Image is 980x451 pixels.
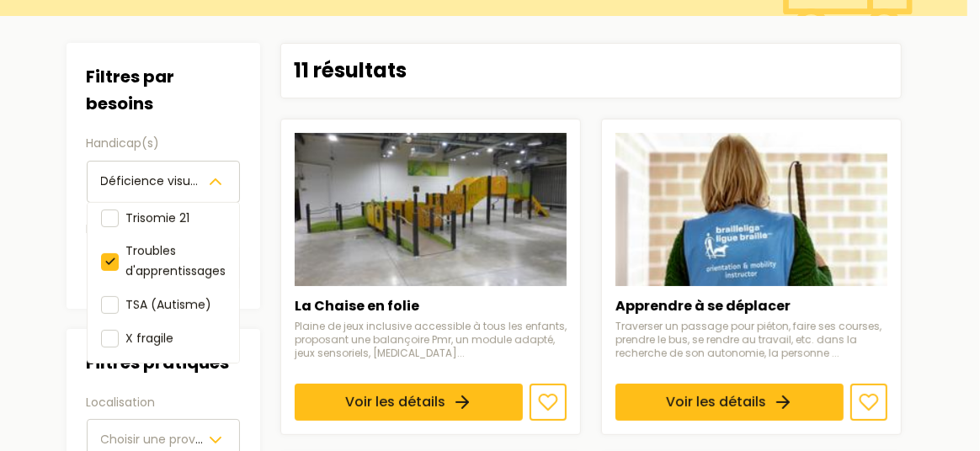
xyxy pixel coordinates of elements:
[87,161,240,203] button: Déficience visuelle, Troubles d'apprentissages
[87,202,240,363] div: Déficience visuelle, Troubles d'apprentissages
[125,242,226,279] span: Troubles d'apprentissages
[125,330,173,347] span: X fragile
[125,296,211,313] span: TSA (Autisme)
[125,209,189,225] span: Trisomie 21
[101,172,371,189] span: Déficience visuelle, Troubles d'apprentissages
